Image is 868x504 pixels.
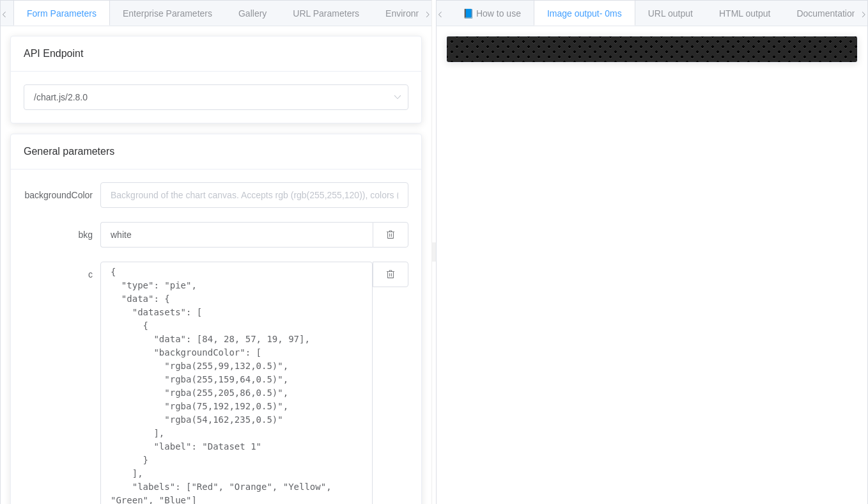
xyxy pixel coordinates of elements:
[27,8,97,19] span: Form Parameters
[24,262,100,287] label: c
[385,8,440,19] span: Environments
[100,182,408,208] input: Background of the chart canvas. Accepts rgb (rgb(255,255,120)), colors (red), and url-encoded hex...
[123,8,212,19] span: Enterprise Parameters
[547,8,622,19] span: Image output
[24,146,114,157] span: General parameters
[796,8,856,19] span: Documentation
[293,8,359,19] span: URL Parameters
[24,182,100,208] label: backgroundColor
[24,48,83,59] span: API Endpoint
[648,8,693,19] span: URL output
[100,222,373,248] input: Background of the chart canvas. Accepts rgb (rgb(255,255,120)), colors (red), and url-encoded hex...
[463,8,521,19] span: 📘 How to use
[24,222,100,248] label: bkg
[719,8,770,19] span: HTML output
[600,8,622,19] span: - 0ms
[24,84,408,110] input: Select
[238,8,267,19] span: Gallery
